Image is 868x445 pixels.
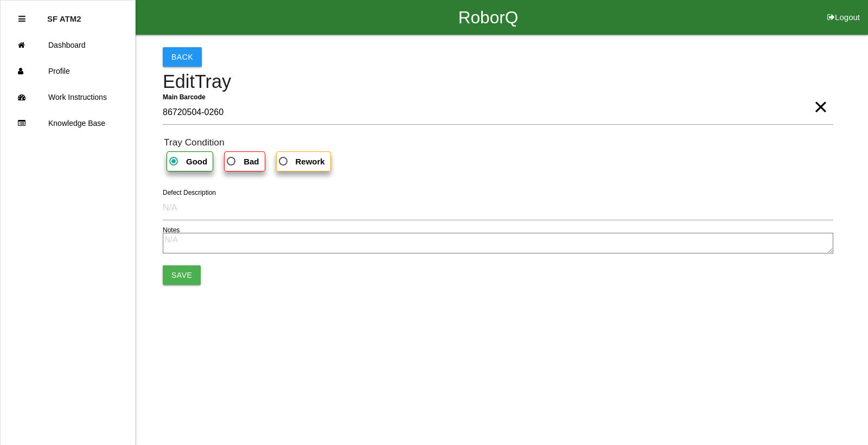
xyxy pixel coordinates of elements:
label: Defect Description [163,188,216,198]
label: Notes [163,225,180,235]
b: Main Barcode [163,93,206,101]
b: Rework [296,157,325,166]
button: Save [163,265,201,285]
a: Dashboard [1,32,135,58]
input: Required [163,100,833,125]
p: SF ATM2 [47,6,81,23]
a: Knowledge Base [1,110,135,136]
a: Work Instructions [1,84,135,110]
h6: Tray Condition [164,137,833,148]
input: N/A [163,195,833,220]
span: Clear Input [814,85,828,107]
button: Back [163,47,202,67]
h4: Edit Tray [163,72,833,92]
div: Close [18,6,25,32]
b: Good [186,157,207,166]
a: Profile [1,58,135,84]
b: Bad [244,157,259,166]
